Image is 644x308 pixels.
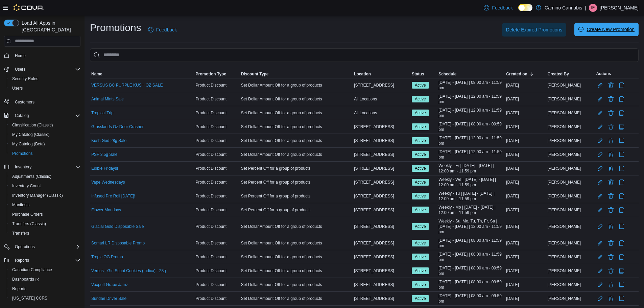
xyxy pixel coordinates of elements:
[607,123,615,131] button: Delete Promotion
[505,81,546,89] div: [DATE]
[1,242,83,252] button: Operations
[548,96,581,102] span: [PERSON_NAME]
[506,26,563,33] span: Delete Expired Promotions
[240,192,353,200] div: Set Percent Off for a group of products
[596,150,604,159] button: Edit Promotion
[596,81,604,89] button: Edit Promotion
[415,151,426,158] span: Active
[415,193,426,199] span: Active
[415,165,426,171] span: Active
[438,80,503,91] span: [DATE] - [DATE] | 08:00 am - 11:59 pm
[607,281,615,289] button: Delete Promotion
[502,23,567,37] button: Delete Expired Promotions
[1,162,83,172] button: Inventory
[7,219,83,229] button: Transfers (Classic)
[607,95,615,103] button: Delete Promotion
[9,210,46,218] a: Purchase Orders
[607,192,615,200] button: Delete Promotion
[7,181,83,191] button: Inventory Count
[240,178,353,186] div: Set Percent Off for a group of products
[9,84,25,92] a: Users
[1,256,83,265] button: Reports
[9,229,32,237] a: Transfers
[607,239,615,247] button: Delete Promotion
[415,254,426,260] span: Active
[618,206,626,214] button: Clone Promotion
[12,286,26,291] span: Reports
[607,137,615,145] button: Delete Promotion
[15,244,35,250] span: Operations
[240,123,353,131] div: Set Dollar Amount Off for a group of products
[596,206,604,214] button: Edit Promotion
[596,95,604,103] button: Edit Promotion
[412,240,429,246] span: Active
[354,166,394,171] span: [STREET_ADDRESS]
[196,96,226,102] span: Product Discount
[9,131,52,139] a: My Catalog (Classic)
[438,177,503,188] span: Weekly - We | [DATE] - [DATE] | 12:00 am - 11:59 pm
[91,152,117,157] a: PSF 3.5g Sale
[7,265,83,275] button: Canadian Compliance
[9,121,80,129] span: Classification (Classic)
[240,222,353,231] div: Set Dollar Amount Off for a group of products
[354,254,394,260] span: [STREET_ADDRESS]
[91,296,126,301] a: Sundae Driver Sale
[596,267,604,275] button: Edit Promotion
[9,182,80,190] span: Inventory Count
[196,166,226,171] span: Product Discount
[415,96,426,102] span: Active
[607,253,615,261] button: Delete Promotion
[415,240,426,246] span: Active
[596,164,604,172] button: Edit Promotion
[505,178,546,186] div: [DATE]
[585,4,586,12] p: |
[354,240,394,246] span: [STREET_ADDRESS]
[607,178,615,186] button: Delete Promotion
[12,112,31,120] button: Catalog
[354,110,377,116] span: All Locations
[9,149,80,158] span: Promotions
[548,82,581,88] span: [PERSON_NAME]
[91,224,144,229] a: Glacial Gold Disposable Sale
[607,150,615,159] button: Delete Promotion
[91,180,125,185] a: Vape Wednesdays
[600,4,639,12] p: [PERSON_NAME]
[354,152,394,157] span: [STREET_ADDRESS]
[240,81,353,89] div: Set Dollar Amount Off for a group of products
[196,138,226,143] span: Product Discount
[12,122,53,128] span: Classification (Classic)
[196,193,226,199] span: Product Discount
[91,207,121,213] a: Flower Mondays
[240,253,353,261] div: Set Dollar Amount Off for a group of products
[196,240,226,246] span: Product Discount
[9,285,29,293] a: Reports
[91,268,166,274] a: Versus - Girl Scout Cookies (Indica) - 28g
[415,124,426,130] span: Active
[618,164,626,172] button: Clone Promotion
[12,267,52,273] span: Canadian Compliance
[607,206,615,214] button: Delete Promotion
[412,71,424,77] span: Status
[9,84,80,92] span: Users
[91,96,124,102] a: Animal Mints Sale
[596,137,604,145] button: Edit Promotion
[505,137,546,145] div: [DATE]
[90,70,194,78] button: Name
[1,65,83,74] button: Users
[618,253,626,261] button: Clone Promotion
[438,94,503,104] span: [DATE] - [DATE] | 12:00 am - 11:59 pm
[9,201,32,209] a: Manifests
[1,51,83,61] button: Home
[15,258,29,263] span: Reports
[9,191,80,199] span: Inventory Manager (Classic)
[415,82,426,88] span: Active
[596,123,604,131] button: Edit Promotion
[7,74,83,84] button: Security Roles
[196,71,226,77] span: Promotion Type
[9,191,66,199] a: Inventory Manager (Classic)
[12,65,80,73] span: Users
[505,95,546,103] div: [DATE]
[9,172,54,181] a: Adjustments (Classic)
[91,166,118,171] a: Edible Fridays!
